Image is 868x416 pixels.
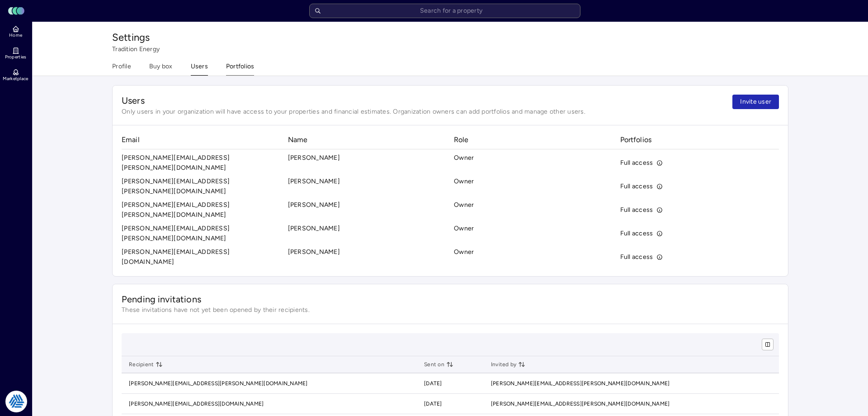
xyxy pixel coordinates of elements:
h4: Name [288,134,447,145]
span: Properties [5,54,27,60]
p: [PERSON_NAME] [288,224,447,244]
span: Tradition Energy [112,45,160,53]
span: Sent on [424,360,453,369]
p: Full access [620,229,653,239]
span: Invited by [491,360,526,369]
p: Full access [620,182,653,191]
p: Full access [620,205,653,215]
td: [PERSON_NAME][EMAIL_ADDRESS][DOMAIN_NAME] [122,394,417,414]
button: toggle sorting [446,361,453,368]
div: Settings tabs [112,62,254,76]
button: Users [191,62,208,76]
span: Home [9,33,22,38]
p: Owner [454,153,474,173]
button: toggle sorting [518,361,525,368]
span: Marketplace [3,76,28,81]
p: Owner [454,177,474,196]
span: Invite user [740,97,771,107]
span: Users [122,95,723,107]
p: [PERSON_NAME] [288,177,447,196]
span: These invitations have not yet been opened by their recipients. [122,306,779,314]
p: Full access [620,252,653,262]
h4: Role [454,134,613,145]
p: [PERSON_NAME][EMAIL_ADDRESS][PERSON_NAME][DOMAIN_NAME] [122,153,281,173]
h4: Email [122,134,281,145]
button: Profile [112,62,131,76]
button: toggle sorting [156,361,163,368]
input: Search for a property [309,4,580,18]
p: Owner [454,224,474,244]
p: Owner [454,200,474,220]
span: Recipient [129,360,163,369]
td: [PERSON_NAME][EMAIL_ADDRESS][PERSON_NAME][DOMAIN_NAME] [484,394,779,414]
p: Full access [620,158,653,168]
td: [DATE] [417,373,484,394]
span: Pending invitations [122,293,779,306]
p: [PERSON_NAME][EMAIL_ADDRESS][DOMAIN_NAME] [122,247,281,267]
span: Only users in your organization will have access to your properties and financial estimates. Orga... [122,107,723,116]
button: Invite user [732,95,779,109]
img: Tradition Energy [5,391,27,412]
h4: Portfolios [620,134,779,145]
p: Owner [454,247,474,267]
p: [PERSON_NAME] [288,200,447,220]
p: [PERSON_NAME][EMAIL_ADDRESS][PERSON_NAME][DOMAIN_NAME] [122,200,281,220]
td: [PERSON_NAME][EMAIL_ADDRESS][PERSON_NAME][DOMAIN_NAME] [484,373,779,394]
h5: Settings [112,31,788,44]
td: [DATE] [417,394,484,414]
button: Buy box [149,62,173,76]
td: [PERSON_NAME][EMAIL_ADDRESS][PERSON_NAME][DOMAIN_NAME] [122,373,417,394]
p: [PERSON_NAME][EMAIL_ADDRESS][PERSON_NAME][DOMAIN_NAME] [122,177,281,196]
p: [PERSON_NAME] [288,153,447,173]
button: show/hide columns [762,339,774,350]
p: [PERSON_NAME][EMAIL_ADDRESS][PERSON_NAME][DOMAIN_NAME] [122,224,281,244]
p: [PERSON_NAME] [288,247,447,267]
button: Portfolios [226,62,255,76]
